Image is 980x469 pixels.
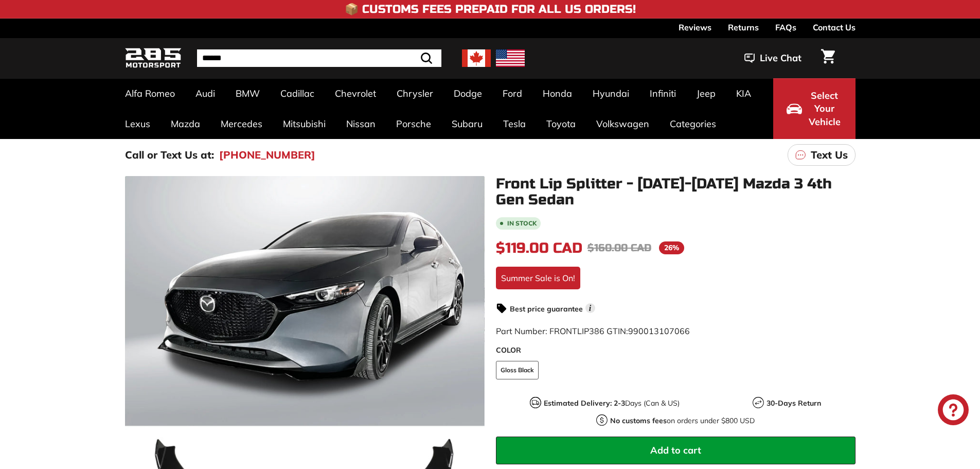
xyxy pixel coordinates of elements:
a: Contact Us [813,19,856,36]
p: on orders under $800 USD [610,415,755,426]
strong: 30-Days Return [767,398,821,408]
span: Part Number: FRONTLIP386 GTIN: [496,326,690,336]
a: Hyundai [582,78,639,109]
h4: 📦 Customs Fees Prepaid for All US Orders! [345,3,636,15]
a: Infiniti [639,78,686,109]
a: Lexus [115,109,161,139]
a: Honda [532,78,582,109]
a: Mitsubishi [273,109,336,139]
button: Select Your Vehicle [773,78,856,139]
h1: Front Lip Splitter - [DATE]-[DATE] Mazda 3 4th Gen Sedan [496,176,856,208]
inbox-online-store-chat: Shopify online store chat [935,394,972,428]
p: Text Us [811,147,848,163]
a: Chevrolet [325,78,386,109]
a: Cadillac [270,78,325,109]
button: Live Chat [731,45,815,71]
a: Jeep [686,78,726,109]
p: Call or Text Us at: [125,147,214,163]
a: Toyota [536,109,586,139]
a: Cart [815,41,841,76]
a: Mercedes [210,109,273,139]
button: Add to cart [496,437,856,464]
a: Volkswagen [586,109,660,139]
span: i [585,303,595,313]
div: Summer Sale is On! [496,267,580,289]
strong: Estimated Delivery: 2-3 [544,398,625,408]
a: Dodge [443,78,492,109]
a: FAQs [775,19,796,36]
a: Nissan [336,109,386,139]
a: Reviews [679,19,711,36]
span: 26% [659,241,684,254]
a: BMW [225,78,270,109]
input: Search [197,49,441,67]
label: COLOR [496,345,856,356]
a: Text Us [788,144,856,166]
a: Mazda [161,109,210,139]
span: Add to cart [650,444,701,456]
a: Tesla [493,109,536,139]
span: Live Chat [760,51,801,65]
strong: Best price guarantee [510,304,583,314]
span: 990013107066 [628,326,690,336]
img: Logo_285_Motorsport_areodynamics_components [125,46,182,71]
b: In stock [507,220,537,227]
span: $160.00 CAD [587,241,651,254]
a: Chrysler [386,78,443,109]
a: Subaru [441,109,493,139]
strong: No customs fees [610,416,667,425]
a: Porsche [386,109,441,139]
span: Select Your Vehicle [807,89,842,129]
a: Alfa Romeo [115,78,185,109]
a: Returns [728,19,759,36]
span: $119.00 CAD [496,239,582,257]
a: Categories [660,109,726,139]
a: Audi [185,78,225,109]
a: Ford [492,78,532,109]
a: [PHONE_NUMBER] [219,147,315,163]
p: Days (Can & US) [544,398,680,409]
a: KIA [726,78,761,109]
